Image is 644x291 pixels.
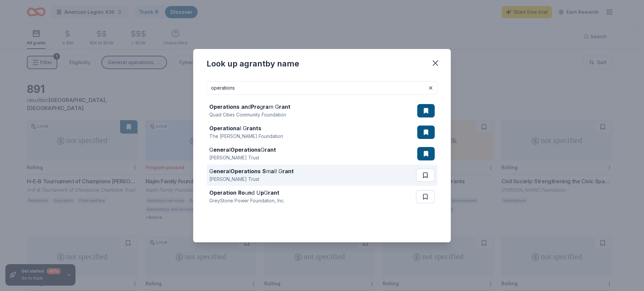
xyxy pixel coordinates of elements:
strong: enera [213,146,229,153]
strong: rant [282,168,294,175]
strong: a [271,168,274,175]
strong: rants [247,125,261,132]
div: [PERSON_NAME] Trust [209,175,294,183]
strong: enera [213,168,229,175]
strong: rant [265,146,276,153]
strong: S [262,168,266,175]
strong: ra [263,103,269,110]
div: Quad Cities Community Foundation [209,111,290,119]
strong: Operations [230,146,261,153]
strong: p [261,189,264,196]
strong: an [241,103,248,110]
strong: Ro [238,189,245,196]
div: The [PERSON_NAME] Foundation [209,132,283,140]
strong: rant [279,103,290,110]
strong: Operationa [209,125,240,132]
div: G l m ll G [209,167,294,175]
div: d g m G [209,103,290,111]
strong: Operations [209,103,239,110]
div: u d U G [209,189,285,197]
strong: Operations [230,168,261,175]
div: GreyStone Power Foundation, Inc. [209,197,285,205]
strong: rant [268,189,279,196]
input: Search [207,81,437,95]
strong: Operation [209,189,236,196]
div: Look up a grant by name [207,58,299,69]
div: [PERSON_NAME] Trust [209,154,276,162]
div: G l G [209,146,276,154]
strong: n [248,189,252,196]
strong: Pro [251,103,260,110]
div: l G [209,124,283,132]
